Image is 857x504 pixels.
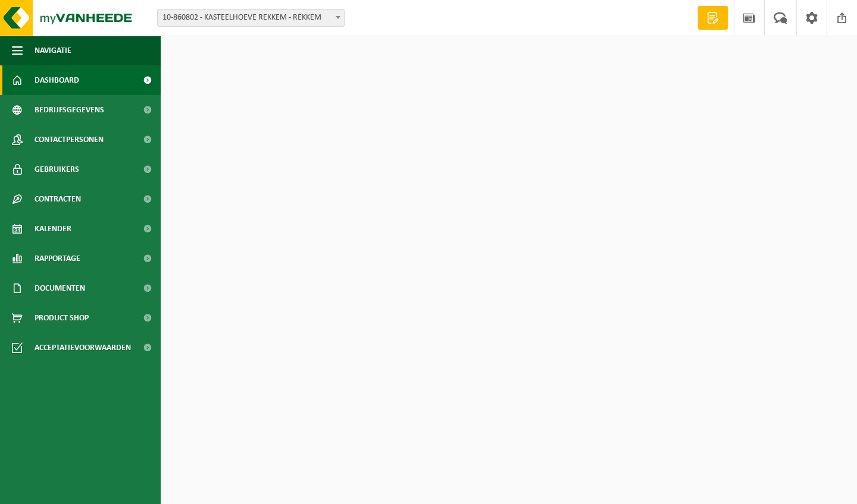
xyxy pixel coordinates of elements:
span: Navigatie [35,36,71,65]
span: Contactpersonen [35,125,104,155]
span: Kalender [35,214,71,244]
span: Gebruikers [35,155,79,184]
span: Bedrijfsgegevens [35,95,104,125]
span: Documenten [35,273,85,303]
span: Product Shop [35,303,89,333]
span: Dashboard [35,65,79,95]
span: Acceptatievoorwaarden [35,333,131,363]
span: 10-860802 - KASTEELHOEVE REKKEM - REKKEM [158,10,344,26]
span: Rapportage [35,244,80,273]
span: Contracten [35,184,81,214]
span: 10-860802 - KASTEELHOEVE REKKEM - REKKEM [157,9,345,27]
